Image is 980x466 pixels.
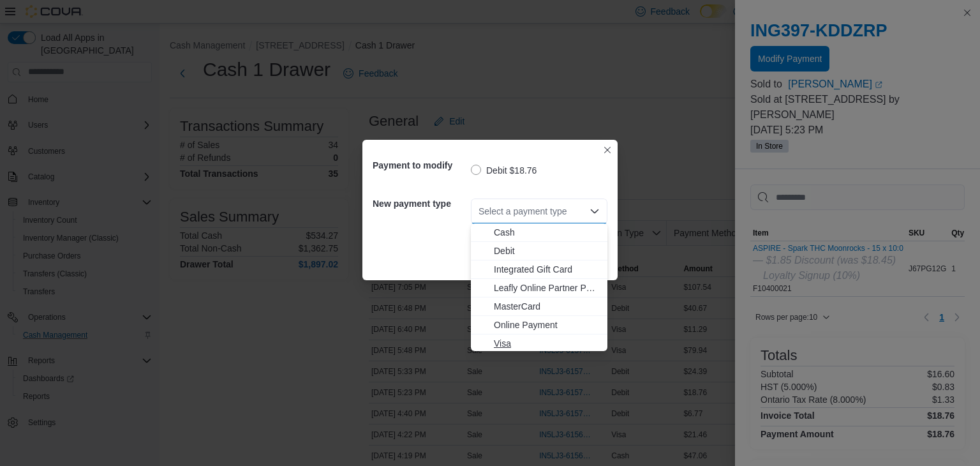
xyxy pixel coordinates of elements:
div: Choose from the following options [471,223,607,353]
button: Visa [471,334,607,353]
span: Leafly Online Partner Payment [494,282,600,294]
h5: Payment to modify [373,153,468,178]
span: Cash [494,226,600,239]
span: Debit [494,244,600,257]
h5: New payment type [373,191,468,216]
button: Cash [471,223,607,242]
input: Accessible screen reader label [479,204,480,219]
span: MasterCard [494,300,600,313]
button: Debit [471,242,607,260]
span: Online Payment [494,319,600,331]
button: Integrated Gift Card [471,260,607,279]
span: Visa [494,337,600,350]
span: Integrated Gift Card [494,263,600,276]
button: Close list of options [590,206,600,216]
button: Leafly Online Partner Payment [471,279,607,297]
button: Closes this modal window [600,142,615,158]
button: Online Payment [471,316,607,334]
label: Debit $18.76 [471,163,537,178]
button: MasterCard [471,297,607,316]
